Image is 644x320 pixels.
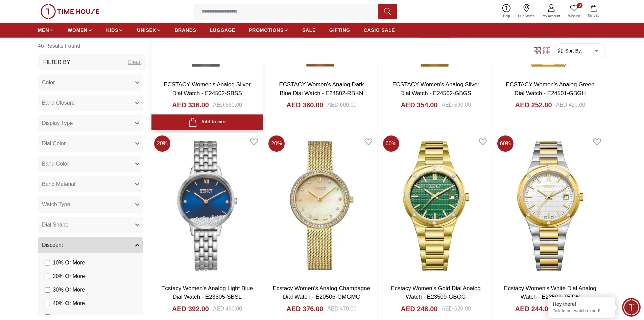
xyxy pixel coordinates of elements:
span: CASIO SALE [364,27,395,34]
span: Band Material [42,180,75,188]
img: Ecstacy Women's White Dial Analog Watch - E23509-TBTW [495,133,606,278]
input: 50% Or More [45,314,50,320]
span: GIFTING [329,27,350,34]
a: Ecstacy Women's White Dial Analog Watch - E23509-TBTW [504,285,596,300]
a: MEN [38,24,54,36]
a: KIDS [106,24,123,36]
a: ECSTACY Women's Analog Dark Blue Dial Watch - E24502-RBKN [279,81,364,97]
button: Display Type [38,115,143,131]
h4: AED 360.00 [286,100,323,110]
div: Hey there! [553,301,610,307]
input: 40% Or More [45,301,50,306]
h4: AED 252.00 [515,100,552,110]
span: Sort By: [564,47,582,54]
span: UNISEX [137,27,156,34]
div: AED 470.00 [327,305,356,313]
a: ECSTACY Women's Analog Green Dial Watch - E24501-GBGH [506,81,594,97]
span: 60 % [383,135,399,152]
img: Ecstacy Women's Gold Dial Analog Watch - E23509-GBGG [380,133,492,278]
span: KIDS [106,27,118,34]
span: 40 % Or More [53,299,85,307]
a: UNISEX [137,24,161,36]
span: My Account [540,14,563,19]
div: AED 490.00 [213,305,242,313]
button: Add to cart [151,114,263,130]
div: AED 420.00 [556,101,585,109]
div: Clear [128,58,141,66]
img: Ecstacy Women's Analog Champagne Dial Watch - E20506-GMGMC [266,133,377,278]
button: Dial Shape [38,217,143,233]
input: 30% Or More [45,287,50,293]
span: Discount [42,241,63,249]
a: Ecstacy Women's Analog Light Blue Dial Watch - E23505-SBSL [161,285,253,300]
a: ECSTACY Women's Analog Silver Dial Watch - E24502-GBGS [392,81,479,97]
span: Display Type [42,119,73,127]
div: AED 620.00 [442,305,471,313]
span: 20 % [268,135,285,152]
p: Talk to our watch expert! [553,308,610,314]
button: Dial Color [38,135,143,152]
button: Sort By: [557,47,582,54]
h4: AED 336.00 [172,100,209,110]
span: Color [42,79,55,87]
h4: AED 244.00 [515,304,552,314]
input: 20% Or More [45,274,50,279]
span: 60 % [497,135,514,152]
h4: AED 376.00 [286,304,323,314]
span: Watch Type [42,200,70,209]
a: PROMOTIONS [249,24,289,36]
button: Band Color [38,156,143,172]
div: Chat Widget [622,298,641,317]
span: BRANDS [175,27,196,34]
a: LUGGAGE [210,24,236,36]
span: Wishlist [566,14,582,19]
span: My Bag [585,13,602,18]
div: AED 590.00 [442,101,471,109]
span: LUGGAGE [210,27,236,34]
h6: 46 Results Found [38,38,146,54]
a: GIFTING [329,24,350,36]
button: Discount [38,237,143,253]
span: WOMEN [68,27,88,34]
span: Band Closure [42,99,75,107]
a: Ecstacy Women's Analog Champagne Dial Watch - E20506-GMGMC [273,285,370,300]
span: SALE [302,27,316,34]
span: 20 % Or More [53,272,85,280]
button: Band Closure [38,95,143,111]
input: 10% Or More [45,260,50,265]
span: Help [500,14,513,19]
a: CASIO SALE [364,24,395,36]
div: Add to cart [188,118,226,127]
button: Color [38,74,143,91]
span: Band Color [42,160,69,168]
a: Ecstacy Women's Gold Dial Analog Watch - E23509-GBGG [391,285,481,300]
div: AED 600.00 [327,101,356,109]
span: PROMOTIONS [249,27,284,34]
span: 20 % [154,135,170,152]
a: Our Stores [514,3,539,20]
a: WOMEN [68,24,93,36]
span: 0 [577,3,582,8]
span: Dial Color [42,140,66,148]
div: AED 560.00 [213,101,242,109]
h3: Filter By [43,58,70,66]
span: 10 % Or More [53,259,85,267]
h4: AED 354.00 [401,100,438,110]
a: 0Wishlist [564,3,584,20]
button: Watch Type [38,196,143,213]
span: Our Stores [516,14,537,19]
span: MEN [38,27,49,34]
span: Dial Shape [42,221,68,229]
span: 30 % Or More [53,286,85,294]
img: Ecstacy Women's Analog Light Blue Dial Watch - E23505-SBSL [151,133,263,278]
button: My Bag [584,3,603,19]
a: SALE [302,24,316,36]
img: ... [41,4,99,19]
a: ECSTACY Women's Analog Silver Dial Watch - E24502-SBSS [164,81,251,97]
h4: AED 248.00 [401,304,438,314]
a: BRANDS [175,24,196,36]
